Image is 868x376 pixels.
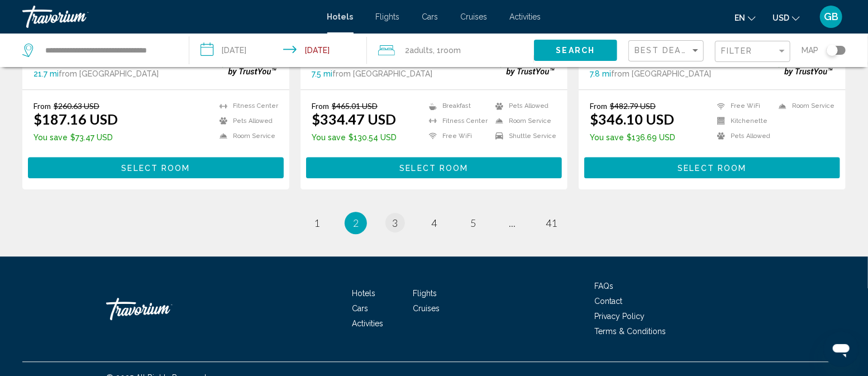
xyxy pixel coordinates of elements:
span: 4 [431,217,437,229]
span: 7.8 mi [590,69,611,78]
span: en [735,13,745,22]
a: FAQs [594,282,613,291]
button: Travelers: 2 adults, 0 children [367,34,534,67]
span: 2 [405,42,433,58]
span: GB [824,11,838,22]
iframe: Button to launch messaging window [823,331,859,367]
li: Breakfast [423,101,490,111]
li: Free WiFi [423,131,490,141]
li: Pets Allowed [214,116,278,126]
a: Cruises [461,12,488,21]
button: Select Room [28,157,284,178]
span: 7.5 mi [312,69,332,78]
ins: $187.16 USD [34,111,118,127]
a: Flights [413,289,437,298]
a: Activities [510,12,541,21]
a: Hotels [327,12,354,21]
mat-select: Sort by [635,46,700,56]
span: From [312,101,329,111]
a: Select Room [584,160,840,172]
span: 21.7 mi [34,69,59,78]
span: Select Room [678,164,746,173]
button: Search [534,40,617,60]
span: You save [312,133,346,142]
a: Privacy Policy [594,312,645,321]
span: From [590,101,607,111]
li: Fitness Center [214,101,278,111]
del: $260.63 USD [54,101,99,111]
del: $465.01 USD [332,101,378,111]
button: User Menu [817,5,846,28]
span: Map [802,42,818,58]
span: , 1 [433,42,461,58]
span: Filter [721,46,753,55]
li: Shuttle Service [490,131,556,141]
p: $136.69 USD [590,133,675,142]
span: 41 [546,217,557,229]
ul: Pagination [22,212,846,234]
a: Activities [352,319,384,328]
span: 2 [353,217,359,229]
li: Free WiFi [712,101,773,111]
p: $73.47 USD [34,133,118,142]
span: from [GEOGRAPHIC_DATA] [59,69,159,78]
ins: $334.47 USD [312,111,396,127]
span: 5 [470,217,476,229]
a: Cars [352,304,369,313]
span: 1 [314,217,319,229]
li: Room Service [490,116,556,126]
a: Cruises [413,304,440,313]
button: Change currency [772,9,800,26]
a: Cars [422,12,438,21]
span: ... [509,217,516,229]
span: 3 [392,217,398,229]
a: Terms & Conditions [594,327,666,336]
button: Toggle map [818,45,846,55]
button: Check-in date: Sep 17, 2025 Check-out date: Sep 18, 2025 [189,34,368,67]
li: Pets Allowed [490,101,556,111]
span: You save [34,133,68,142]
a: Select Room [306,160,562,172]
span: from [GEOGRAPHIC_DATA] [611,69,711,78]
a: Hotels [352,289,376,298]
li: Fitness Center [423,116,490,126]
li: Room Service [214,131,278,141]
button: Select Room [306,157,562,178]
ins: $346.10 USD [590,111,674,127]
span: Room [441,46,461,55]
button: Filter [715,40,790,63]
span: Search [556,46,595,55]
button: Select Room [584,157,840,178]
del: $482.79 USD [610,101,656,111]
a: Flights [376,12,400,21]
li: Pets Allowed [712,131,773,141]
span: Select Room [121,164,190,173]
p: $130.54 USD [312,133,397,142]
span: USD [772,13,789,22]
li: Room Service [773,101,834,111]
li: Kitchenette [712,116,773,126]
span: From [34,101,51,111]
span: You save [590,133,624,142]
span: Adults [409,46,433,55]
span: Select Room [399,164,468,173]
a: Contact [594,297,622,306]
button: Change language [735,9,756,26]
a: Travorium [22,6,316,28]
span: Best Deals [635,46,693,55]
a: Select Room [28,160,284,172]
